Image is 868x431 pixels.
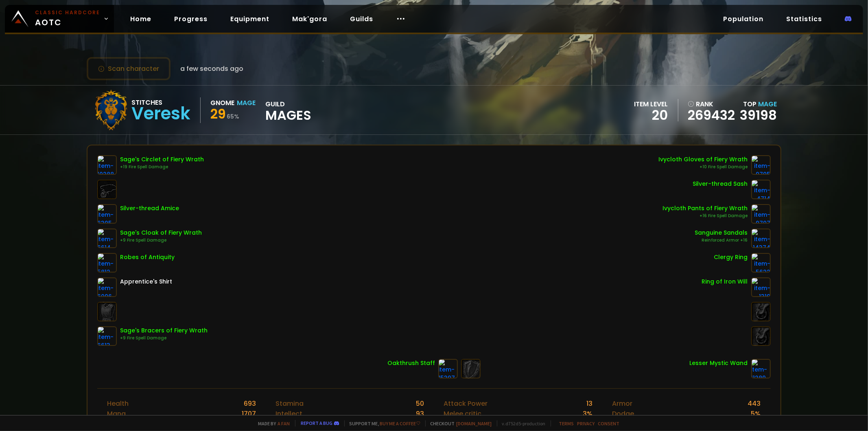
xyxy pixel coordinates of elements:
div: Sage's Bracers of Fiery Wrath [120,326,208,335]
img: item-6395 [97,204,117,224]
a: Consent [598,420,620,427]
div: +9 Fire Spell Damage [120,237,202,244]
div: 3 % [583,409,593,419]
img: item-6613 [97,326,117,346]
span: a few seconds ago [180,64,243,74]
div: Sage's Circlet of Fiery Wrath [120,155,204,164]
span: Made by [254,420,290,427]
div: 693 [244,398,256,409]
span: Checkout [425,420,492,427]
a: Home [124,11,158,27]
span: Support me, [344,420,420,427]
div: Silver-thread Amice [120,204,179,213]
div: Clergy Ring [714,253,748,262]
div: 50 [416,398,424,409]
div: Lesser Mystic Wand [690,359,748,367]
a: 269432 [688,109,735,121]
div: +10 Fire Spell Damage [659,164,748,170]
a: Population [717,11,770,27]
a: Statistics [780,11,829,27]
div: 5 % [751,409,761,419]
div: Robes of Antiquity [120,253,175,262]
div: Sanguine Sandals [695,229,748,237]
img: item-9797 [751,204,771,224]
button: Scan character [87,57,171,80]
img: item-15397 [438,359,458,378]
a: Buy me a coffee [380,420,420,427]
span: Mages [265,109,311,121]
small: 65 % [227,112,239,121]
img: item-4714 [751,180,771,199]
a: Equipment [224,11,276,27]
div: Stamina [275,398,304,409]
span: v. d752d5 - production [497,420,546,427]
div: Stitches [131,97,190,108]
div: Ivycloth Pants of Fiery Wrath [663,204,748,213]
div: Gnome [210,98,234,108]
div: 93 [416,409,424,419]
div: guild [265,99,311,121]
div: Intellect [275,409,302,419]
div: Apprentice's Shirt [120,277,172,286]
div: 13 [586,398,593,409]
div: 1707 [242,409,256,419]
img: item-11289 [751,359,771,378]
div: Reinforced Armor +16 [695,237,748,244]
div: Mana [107,409,126,419]
img: item-5622 [751,253,771,273]
a: [DOMAIN_NAME] [457,420,492,427]
div: Dodge [612,409,634,419]
div: Top [740,99,777,109]
span: 29 [210,105,226,123]
small: Classic Hardcore [35,9,100,16]
img: item-1319 [751,277,771,297]
div: Oakthrush Staff [387,359,435,367]
div: +9 Fire Spell Damage [120,335,208,341]
a: Progress [168,11,214,27]
img: item-6614 [97,229,117,248]
img: item-5812 [97,253,117,273]
div: Armor [612,398,632,409]
div: item level [634,99,668,109]
div: Ivycloth Gloves of Fiery Wrath [659,155,748,164]
a: Guilds [343,11,380,27]
div: Health [107,398,129,409]
div: Veresk [131,108,190,120]
div: Mage [237,98,256,108]
img: item-10288 [97,155,117,175]
a: a fan [278,420,290,427]
img: item-9795 [751,155,771,175]
a: Mak'gora [286,11,334,27]
span: AOTC [35,9,100,29]
div: +19 Fire Spell Damage [120,164,204,170]
div: Sage's Cloak of Fiery Wrath [120,229,202,237]
a: Report a bug [301,420,333,426]
div: +16 Fire Spell Damage [663,213,748,219]
div: 443 [748,398,761,409]
a: Classic HardcoreAOTC [5,5,114,33]
div: 20 [634,109,668,121]
div: Melee critic [444,409,481,419]
div: Attack Power [444,398,488,409]
div: Ring of Iron Will [702,277,748,286]
div: Silver-thread Sash [693,180,748,188]
a: Privacy [577,420,595,427]
span: Mage [759,99,777,109]
a: 39198 [740,106,777,124]
div: rank [688,99,735,109]
a: Terms [559,420,574,427]
img: item-14374 [751,229,771,248]
img: item-6096 [97,277,117,297]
